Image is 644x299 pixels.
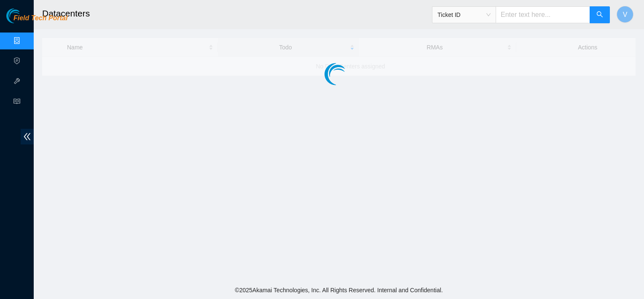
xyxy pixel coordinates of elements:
[6,15,67,26] a: Akamai TechnologiesField Tech Portal
[13,14,67,22] span: Field Tech Portal
[596,11,603,19] span: search
[437,8,491,21] span: Ticket ID
[496,6,590,23] input: Enter text here...
[6,8,43,23] img: Akamai Technologies
[34,281,644,299] footer: © 2025 Akamai Technologies, Inc. All Rights Reserved. Internal and Confidential.
[617,6,633,23] button: V
[590,6,610,23] button: search
[623,9,628,20] span: V
[21,129,34,144] span: double-left
[13,94,20,111] span: read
